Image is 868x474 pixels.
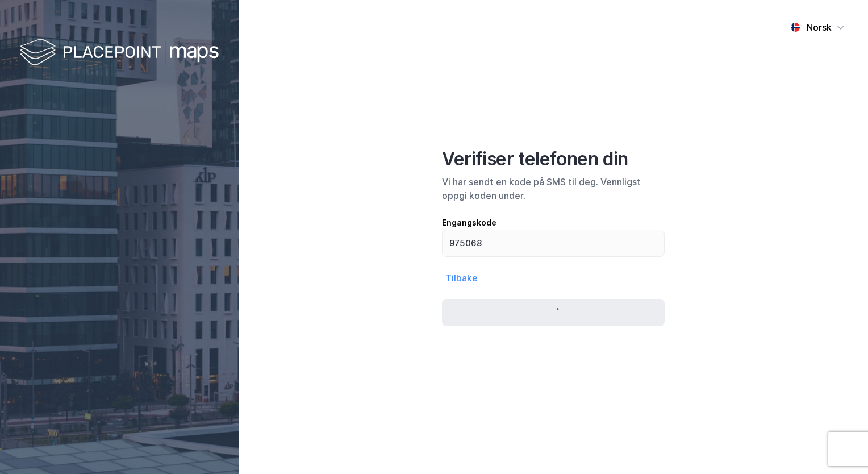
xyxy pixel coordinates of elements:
[442,271,481,285] button: Tilbake
[442,175,665,202] div: Vi har sendt en kode på SMS til deg. Vennligst oppgi koden under.
[442,148,665,171] div: Verifiser telefonen din
[811,419,868,474] div: Kontrollprogram for chat
[807,20,832,34] div: Norsk
[442,216,665,230] div: Engangskode
[811,419,868,474] iframe: Chat Widget
[20,36,219,70] img: logo-white.f07954bde2210d2a523dddb988cd2aa7.svg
